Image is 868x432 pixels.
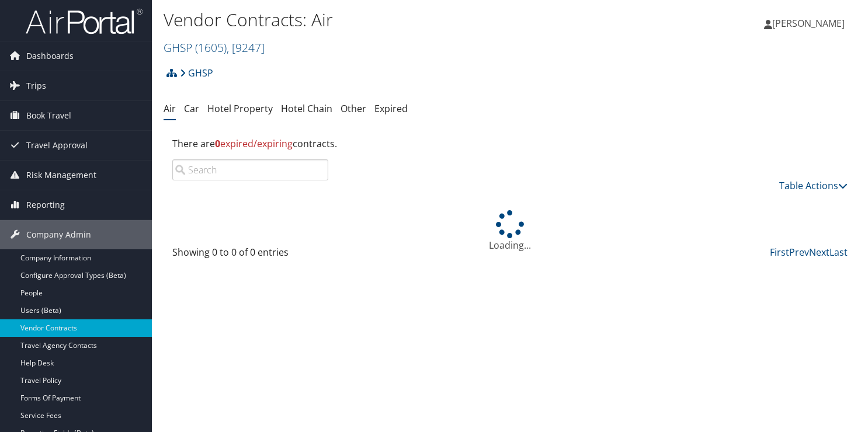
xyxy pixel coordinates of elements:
a: GHSP [164,40,265,55]
div: Showing 0 to 0 of 0 entries [172,245,328,265]
span: [PERSON_NAME] [772,17,845,30]
div: Loading... [164,210,856,252]
span: Dashboards [26,41,74,71]
span: expired/expiring [215,137,293,150]
a: GHSP [180,61,213,85]
a: Last [829,246,848,259]
span: ( 1605 ) [195,40,227,55]
span: , [ 9247 ] [227,40,265,55]
a: Next [809,246,829,259]
a: Air [164,102,176,115]
div: There are contracts. [164,128,856,159]
a: Other [341,102,366,115]
input: Search [172,159,328,180]
span: Trips [26,71,46,100]
span: Book Travel [26,101,71,130]
span: Company Admin [26,220,91,249]
a: Hotel Property [207,102,273,115]
strong: 0 [215,137,220,150]
h1: Vendor Contracts: Air [164,8,626,32]
span: Reporting [26,190,65,220]
span: Travel Approval [26,131,88,160]
a: [PERSON_NAME] [764,6,856,41]
img: airportal-logo.png [26,8,143,35]
a: Prev [789,246,809,259]
a: Table Actions [779,179,848,192]
a: Hotel Chain [281,102,332,115]
span: Risk Management [26,161,96,190]
a: Car [184,102,199,115]
a: First [770,246,789,259]
a: Expired [374,102,408,115]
